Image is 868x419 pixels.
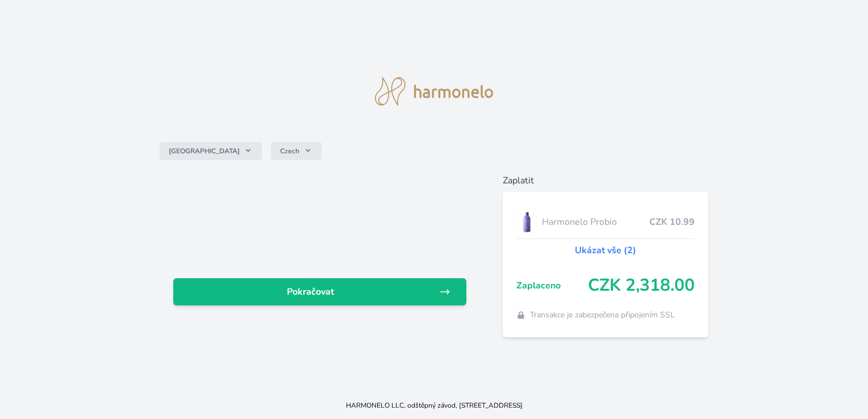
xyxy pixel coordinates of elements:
[271,142,322,160] button: Czech
[588,275,695,296] span: CZK 2,318.00
[182,285,439,299] span: Pokračovat
[516,208,538,236] img: CLEAN_PROBIO_se_stinem_x-lo.jpg
[516,279,588,292] span: Zaplaceno
[160,142,262,160] button: [GEOGRAPHIC_DATA]
[375,77,493,106] img: logo.svg
[575,244,636,257] a: Ukázat vše (2)
[503,174,708,187] h6: Zaplatit
[542,215,649,229] span: Harmonelo Probio
[530,309,675,321] span: Transakce je zabezpečena připojením SSL
[169,146,240,156] span: [GEOGRAPHIC_DATA]
[649,215,695,229] span: CZK 10.99
[173,278,466,305] a: Pokračovat
[280,146,299,156] span: Czech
